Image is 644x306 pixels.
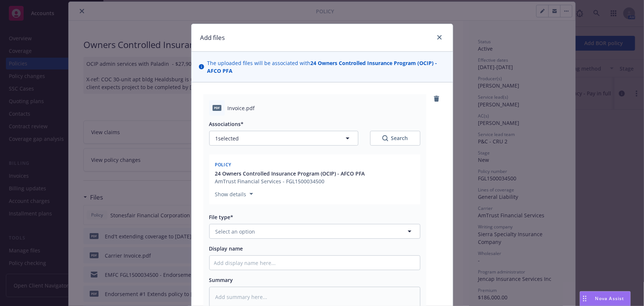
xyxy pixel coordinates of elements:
button: Select an option [209,224,420,239]
span: Summary [209,276,233,283]
span: Nova Assist [595,295,624,302]
input: Add display name here... [210,256,420,270]
span: Select an option [216,228,255,235]
span: File type* [209,214,234,221]
span: Display name [209,245,243,252]
button: Nova Assist [580,291,631,306]
div: Drag to move [580,292,589,306]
